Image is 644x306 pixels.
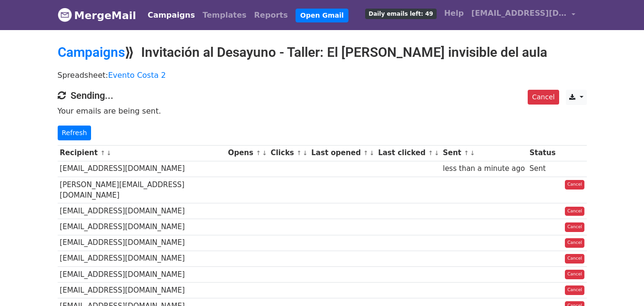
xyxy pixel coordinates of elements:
a: MergeMail [58,5,136,25]
span: [EMAIL_ADDRESS][DOMAIN_NAME] [471,8,567,19]
td: [EMAIL_ADDRESS][DOMAIN_NAME] [58,235,226,251]
a: Cancel [528,90,559,105]
a: ↑ [296,149,302,157]
td: [EMAIL_ADDRESS][DOMAIN_NAME] [58,161,226,177]
div: less than a minute ago [443,163,525,174]
a: Cancel [565,270,584,279]
td: [EMAIL_ADDRESS][DOMAIN_NAME] [58,266,226,282]
a: Cancel [565,254,584,264]
a: ↑ [256,149,261,157]
td: [EMAIL_ADDRESS][DOMAIN_NAME] [58,219,226,235]
th: Last opened [309,145,376,161]
span: Daily emails left: 49 [365,9,436,19]
a: ↓ [369,149,375,157]
td: [EMAIL_ADDRESS][DOMAIN_NAME] [58,251,226,266]
h2: ⟫ Invitación al Desayuno - Taller: El [PERSON_NAME] invisible del aula [58,44,587,61]
th: Status [527,145,558,161]
td: Sent [527,161,558,177]
a: Campaigns [58,44,125,60]
a: Templates [199,6,250,25]
a: ↓ [303,149,308,157]
a: ↑ [428,149,433,157]
a: ↓ [262,149,267,157]
th: Opens [225,145,268,161]
a: Open Gmail [296,9,348,22]
p: Spreadsheet: [58,70,587,80]
a: Evento Costa 2 [108,71,166,80]
a: Daily emails left: 49 [361,4,440,23]
a: Help [440,4,468,23]
a: Cancel [565,180,584,190]
a: ↑ [464,149,469,157]
a: ↓ [434,149,440,157]
a: Campaigns [144,6,199,25]
a: ↑ [363,149,368,157]
a: ↑ [100,149,105,157]
h4: Sending... [58,90,587,101]
td: [EMAIL_ADDRESS][DOMAIN_NAME] [58,282,226,298]
a: Refresh [58,126,92,140]
th: Clicks [268,145,309,161]
a: Reports [250,6,292,25]
a: Cancel [565,222,584,232]
td: [EMAIL_ADDRESS][DOMAIN_NAME] [58,203,226,219]
img: MergeMail logo [58,8,72,22]
a: Cancel [565,285,584,295]
a: Cancel [565,207,584,216]
td: [PERSON_NAME][EMAIL_ADDRESS][DOMAIN_NAME] [58,177,226,203]
a: ↓ [106,149,112,157]
th: Sent [440,145,527,161]
th: Recipient [58,145,226,161]
p: Your emails are being sent. [58,106,587,116]
a: ↓ [470,149,475,157]
a: [EMAIL_ADDRESS][DOMAIN_NAME] [468,4,579,26]
th: Last clicked [376,145,440,161]
a: Cancel [565,238,584,248]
